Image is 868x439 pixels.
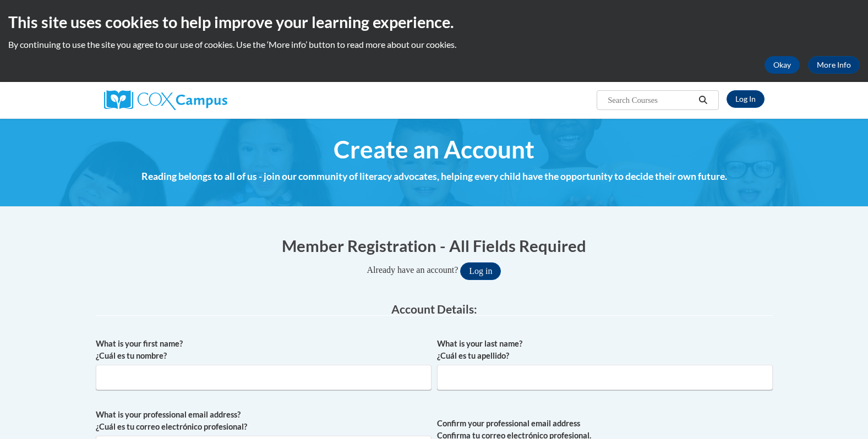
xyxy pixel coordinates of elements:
label: What is your first name? ¿Cuál es tu nombre? [96,338,432,362]
input: Metadata input [96,365,432,390]
img: Cox Campus [104,90,227,110]
span: Account Details: [391,302,477,316]
button: Okay [765,56,800,74]
a: Log In [727,90,765,108]
h2: This site uses cookies to help improve your learning experience. [8,11,860,33]
span: Create an Account [334,135,534,164]
button: Search [695,94,711,107]
button: Log in [460,262,501,280]
input: Metadata input [437,365,773,390]
input: Search Courses [607,94,695,107]
p: By continuing to use the site you agree to our use of cookies. Use the ‘More info’ button to read... [8,39,860,51]
label: What is your last name? ¿Cuál es tu apellido? [437,338,773,362]
span: Already have an account? [367,265,458,275]
a: More Info [808,56,860,74]
h4: Reading belongs to all of us - join our community of literacy advocates, helping every child have... [96,169,773,184]
label: What is your professional email address? ¿Cuál es tu correo electrónico profesional? [96,409,432,433]
h1: Member Registration - All Fields Required [96,234,773,257]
